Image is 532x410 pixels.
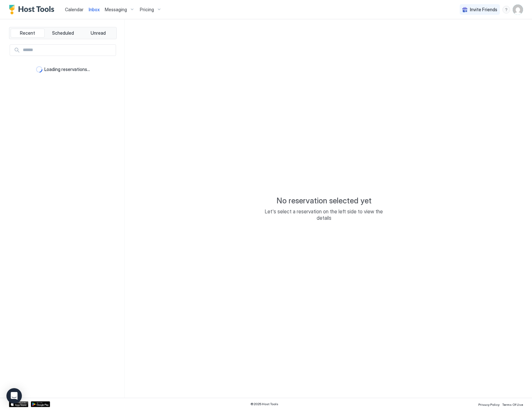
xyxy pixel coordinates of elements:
[89,6,100,13] a: Inbox
[250,402,278,406] span: © 2025 Host Tools
[36,66,42,73] div: loading
[91,30,106,36] span: Unread
[81,29,115,38] button: Unread
[31,401,50,407] a: Google Play Store
[9,27,117,39] div: tab-group
[105,7,127,13] span: Messaging
[20,30,35,36] span: Recent
[11,29,45,38] button: Recent
[46,29,80,38] button: Scheduled
[478,403,500,406] span: Privacy Policy
[502,401,523,407] a: Terms Of Use
[9,401,28,407] a: App Store
[276,196,372,206] span: No reservation selected yet
[89,7,100,12] span: Inbox
[140,7,154,13] span: Pricing
[260,208,388,221] span: Let's select a reservation on the left side to view the details
[9,5,57,14] a: Host Tools Logo
[65,7,84,12] span: Calendar
[65,6,84,13] a: Calendar
[470,7,497,13] span: Invite Friends
[6,388,22,404] div: Open Intercom Messenger
[502,403,523,406] span: Terms Of Use
[513,4,523,15] div: User profile
[478,401,500,407] a: Privacy Policy
[52,30,74,36] span: Scheduled
[20,45,116,56] input: Input Field
[44,67,90,72] span: Loading reservations...
[502,6,510,13] div: menu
